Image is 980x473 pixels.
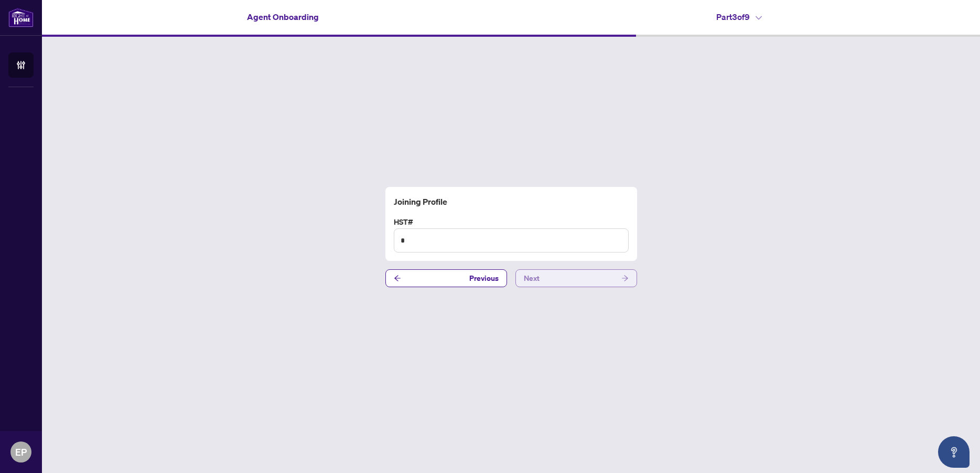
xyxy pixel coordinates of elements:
[716,10,762,23] h4: Part 3 of 9
[394,195,629,208] h4: Joining Profile
[247,10,319,23] h4: Agent Onboarding
[394,275,401,282] span: arrow-left
[8,8,34,27] img: logo
[385,269,507,287] button: Previous
[515,269,637,287] button: Next
[394,216,629,228] label: HST#
[938,436,970,468] button: Open asap
[621,275,629,282] span: arrow-right
[469,270,499,287] span: Previous
[15,445,27,459] span: EP
[524,270,540,287] span: Next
